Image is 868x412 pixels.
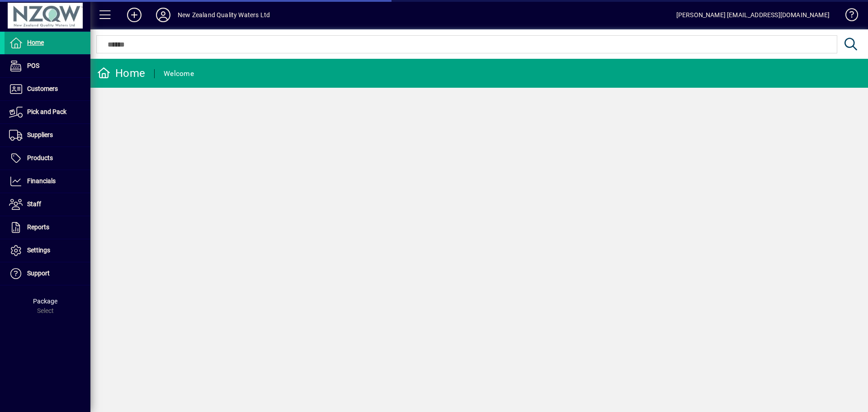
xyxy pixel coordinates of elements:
div: Home [97,66,145,81]
a: Knowledge Base [839,2,857,31]
span: Package [33,298,57,305]
button: Add [120,7,149,23]
span: Support [27,270,50,277]
div: New Zealand Quality Waters Ltd [178,8,270,22]
a: Pick and Pack [5,101,90,123]
a: Financials [5,170,90,193]
span: Products [27,154,53,161]
span: POS [27,62,39,69]
a: Settings [5,239,90,262]
span: Home [27,39,44,46]
div: Welcome [164,66,194,81]
span: Financials [27,177,56,185]
button: Profile [149,7,178,23]
div: [PERSON_NAME] [EMAIL_ADDRESS][DOMAIN_NAME] [676,8,830,22]
a: Support [5,262,90,285]
span: Suppliers [27,131,53,138]
a: Staff [5,193,90,216]
a: Customers [5,78,90,100]
span: Customers [27,85,58,92]
span: Settings [27,246,50,254]
a: Reports [5,216,90,239]
a: POS [5,55,90,77]
span: Reports [27,223,49,231]
a: Products [5,147,90,170]
a: Suppliers [5,124,90,147]
span: Pick and Pack [27,108,66,115]
span: Staff [27,200,41,208]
